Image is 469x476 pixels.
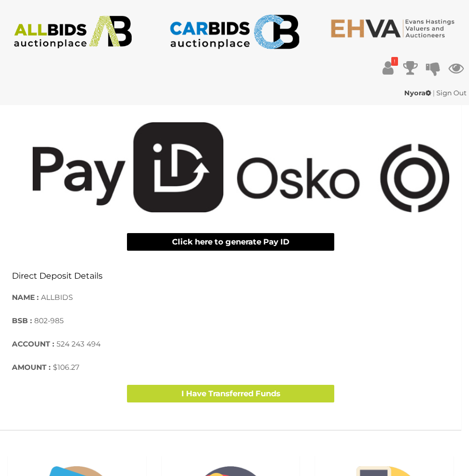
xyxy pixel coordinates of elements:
[436,89,466,97] a: Sign Out
[12,271,449,281] h3: Direct Deposit Details
[404,89,431,97] strong: Nyora
[127,385,334,403] button: I Have Transferred Funds
[169,10,300,53] img: CARBIDS.com.au
[404,89,433,97] a: Nyora
[12,339,54,349] strong: ACCOUNT :
[12,316,32,325] strong: BSB :
[127,233,334,251] button: Click here to generate Pay ID
[34,316,64,325] span: 802-985
[12,293,39,302] strong: NAME :
[53,363,79,372] span: $106.27
[433,89,435,97] span: |
[22,112,460,223] img: Pay using PayID or Osko
[12,363,51,372] strong: AMOUNT :
[380,59,395,77] a: !
[391,57,398,66] i: !
[7,16,138,49] img: ALLBIDS.com.au
[330,18,461,38] img: EHVA.com.au
[41,293,73,302] span: ALLBIDS
[56,339,101,349] span: 524 243 494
